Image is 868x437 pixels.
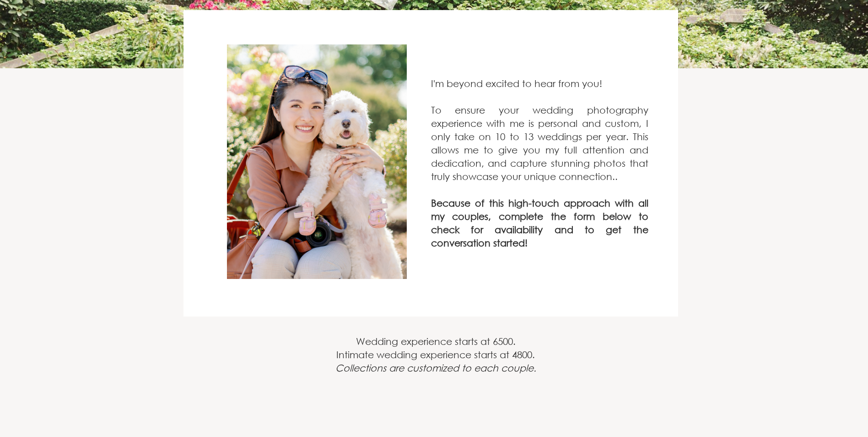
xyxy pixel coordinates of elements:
span: I'm beyond excited to hear from you! [431,78,602,89]
span: Wedding experience starts at 6500. [356,336,516,347]
span: Collections are customized to each couple. [335,362,536,373]
span: To ensure your wedding photography experience with me is personal and custom, I only take on 10 t... [431,104,648,182]
span: Intimate wedding experience starts at 4800. [336,349,535,360]
span: Because of this high-touch approach with all my couples, complete the form below to check for ava... [431,197,648,248]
